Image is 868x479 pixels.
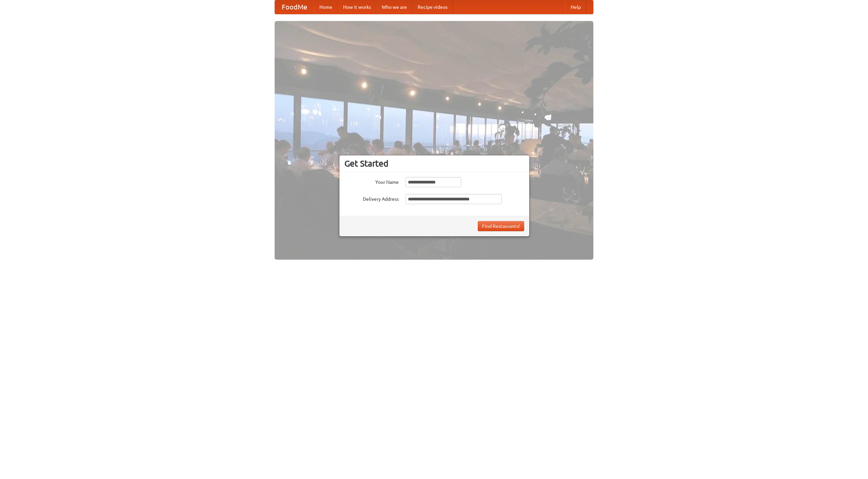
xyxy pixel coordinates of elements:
a: Who we are [376,0,412,14]
a: FoodMe [275,0,314,14]
a: Help [565,0,586,14]
a: Home [314,0,338,14]
label: Delivery Address [344,194,399,202]
button: Find Restaurants! [478,221,524,231]
a: Recipe videos [412,0,453,14]
a: How it works [338,0,376,14]
h3: Get Started [344,158,524,169]
label: Your Name [344,177,399,186]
